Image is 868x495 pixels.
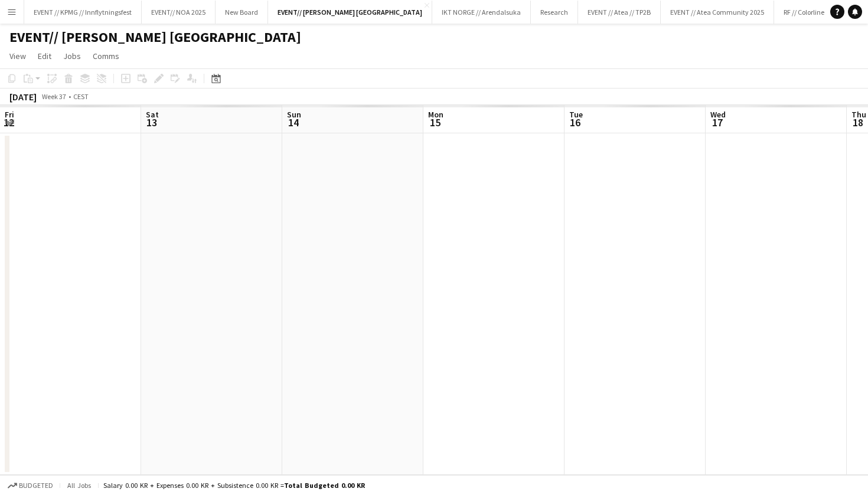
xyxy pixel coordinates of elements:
span: Total Budgeted 0.00 KR [284,481,365,490]
div: [DATE] [9,91,37,103]
div: CEST [73,92,89,101]
span: Tue [569,109,583,120]
span: Comms [93,51,119,61]
a: Comms [88,48,124,64]
span: 18 [850,116,866,129]
span: Budgeted [19,481,53,490]
button: EVENT// [PERSON_NAME] [GEOGRAPHIC_DATA] [268,1,432,24]
span: 12 [3,116,14,129]
button: New Board [216,1,268,24]
span: View [9,51,26,61]
div: Salary 0.00 KR + Expenses 0.00 KR + Subsistence 0.00 KR = [103,481,365,490]
span: Wed [710,109,726,120]
span: Sat [146,109,159,120]
span: 13 [144,116,159,129]
span: Jobs [63,51,81,61]
a: Jobs [58,48,86,64]
h1: EVENT// [PERSON_NAME] [GEOGRAPHIC_DATA] [9,28,301,46]
span: Mon [428,109,443,120]
button: EVENT // Atea // TP2B [578,1,661,24]
button: EVENT // Atea Community 2025 [661,1,774,24]
button: EVENT// NOA 2025 [142,1,216,24]
span: Sun [287,109,301,120]
span: 16 [567,116,583,129]
span: Edit [38,51,51,61]
span: Week 37 [39,92,68,101]
button: Research [531,1,578,24]
button: EVENT // KPMG // Innflytningsfest [24,1,142,24]
button: IKT NORGE // Arendalsuka [432,1,531,24]
span: 14 [285,116,301,129]
span: All jobs [65,481,93,490]
a: View [5,48,31,64]
span: Fri [5,109,14,120]
span: 15 [426,116,443,129]
button: RF // Colorline - BAT [774,1,851,24]
button: Budgeted [6,479,55,492]
span: Thu [851,109,866,120]
a: Edit [33,48,56,64]
span: 17 [709,116,726,129]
